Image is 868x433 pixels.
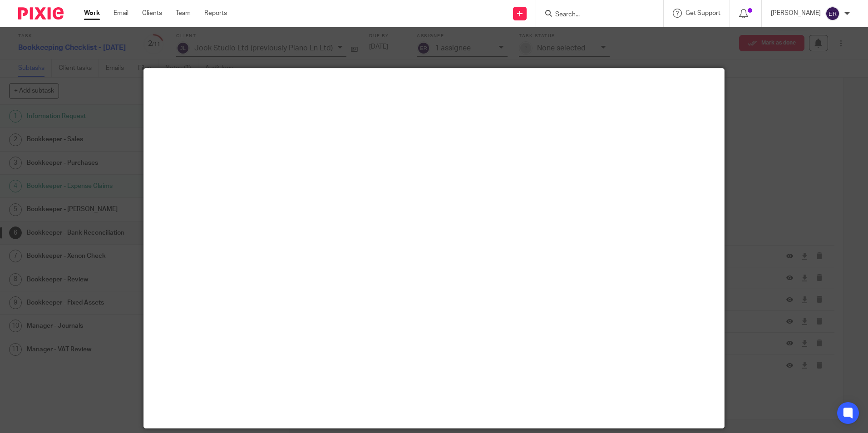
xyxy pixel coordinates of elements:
[18,7,64,20] img: Pixie
[554,11,636,19] input: Search
[176,9,191,18] a: Team
[771,9,821,18] p: [PERSON_NAME]
[113,9,128,18] a: Email
[204,9,227,18] a: Reports
[825,6,840,21] img: svg%3E
[84,9,100,18] a: Work
[686,10,720,16] span: Get Support
[142,9,162,18] a: Clients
